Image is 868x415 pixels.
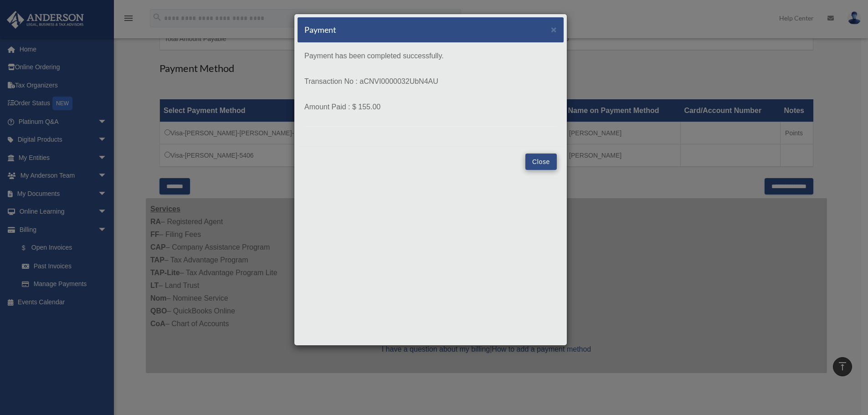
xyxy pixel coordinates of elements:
p: Payment has been completed successfully. [304,50,557,62]
span: × [551,24,557,35]
p: Amount Paid : $ 155.00 [304,101,557,113]
h5: Payment [304,24,336,36]
button: Close [551,25,557,34]
button: Close [525,154,557,170]
p: Transaction No : aCNVI0000032UbN4AU [304,75,557,88]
